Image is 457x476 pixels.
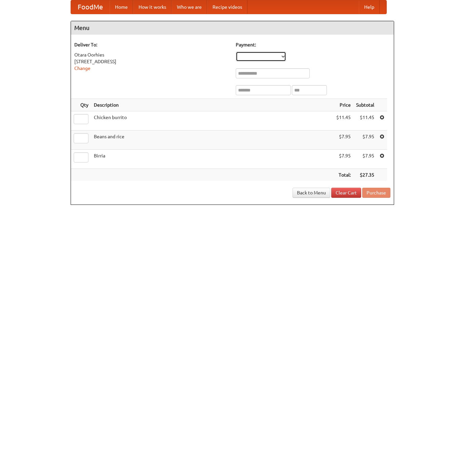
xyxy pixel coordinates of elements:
td: $7.95 [353,150,377,169]
div: [STREET_ADDRESS] [74,58,229,65]
a: Home [110,0,133,14]
h5: Payment: [236,41,390,48]
td: $11.45 [334,111,353,131]
a: Clear Cart [331,188,361,198]
th: $27.35 [353,169,377,181]
td: Chicken burrito [91,111,334,131]
td: Beans and rice [91,131,334,150]
button: Purchase [362,188,390,198]
a: How it works [133,0,172,14]
th: Price [334,99,353,111]
a: Help [359,0,380,14]
a: FoodMe [71,0,110,14]
div: Otara Oorhies [74,51,229,58]
td: Birria [91,150,334,169]
th: Description [91,99,334,111]
td: $7.95 [353,131,377,150]
a: Recipe videos [207,0,247,14]
a: Back to Menu [293,188,330,198]
td: $11.45 [353,111,377,131]
a: Change [74,66,90,71]
h5: Deliver To: [74,41,229,48]
a: Who we are [172,0,207,14]
th: Total: [334,169,353,181]
td: $7.95 [334,150,353,169]
td: $7.95 [334,131,353,150]
h4: Menu [71,21,394,35]
th: Qty [71,99,91,111]
th: Subtotal [353,99,377,111]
